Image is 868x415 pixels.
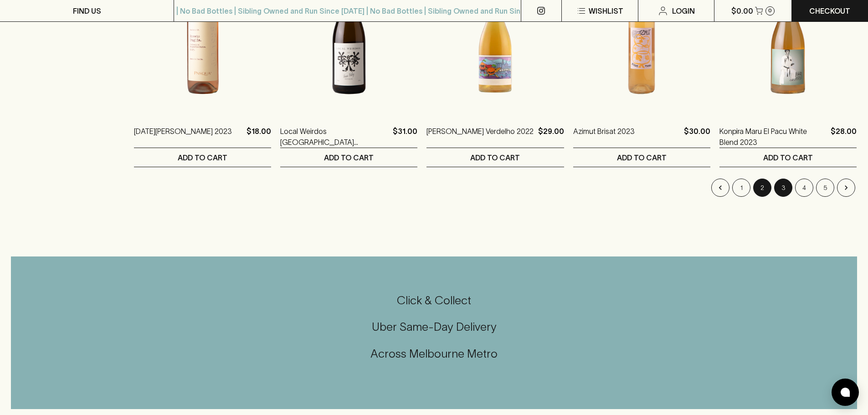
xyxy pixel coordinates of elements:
[280,148,417,167] button: ADD TO CART
[426,148,564,167] button: ADD TO CART
[73,5,101,16] p: FIND US
[11,256,857,409] div: Call to action block
[684,126,710,148] p: $30.00
[711,179,729,197] button: Go to previous page
[324,152,374,163] p: ADD TO CART
[831,126,857,148] p: $28.00
[719,148,857,167] button: ADD TO CART
[589,5,623,16] p: Wishlist
[134,148,271,167] button: ADD TO CART
[753,179,771,197] button: page 2
[732,179,750,197] button: Go to page 1
[816,179,834,197] button: Go to page 5
[11,346,857,361] h5: Across Melbourne Metro
[393,126,417,148] p: $31.00
[837,179,855,197] button: Go to next page
[719,126,827,148] a: Konpira Maru El Pacu White Blend 2023
[178,152,227,163] p: ADD TO CART
[11,319,857,334] h5: Uber Same-Day Delivery
[731,5,753,16] p: $0.00
[809,5,850,16] p: Checkout
[280,126,389,148] a: Local Weirdos [GEOGRAPHIC_DATA][PERSON_NAME] 2023
[768,8,772,13] p: 0
[617,152,667,163] p: ADD TO CART
[426,126,534,148] a: [PERSON_NAME] Verdelho 2022
[11,293,857,308] h5: Click & Collect
[774,179,792,197] button: Go to page 3
[134,126,232,148] a: [DATE][PERSON_NAME] 2023
[538,126,564,148] p: $29.00
[672,5,695,16] p: Login
[763,152,813,163] p: ADD TO CART
[573,126,635,148] a: Azimut Brisat 2023
[841,388,850,397] img: bubble-icon
[247,126,271,148] p: $18.00
[795,179,813,197] button: Go to page 4
[134,179,857,197] nav: pagination navigation
[470,152,520,163] p: ADD TO CART
[573,148,710,167] button: ADD TO CART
